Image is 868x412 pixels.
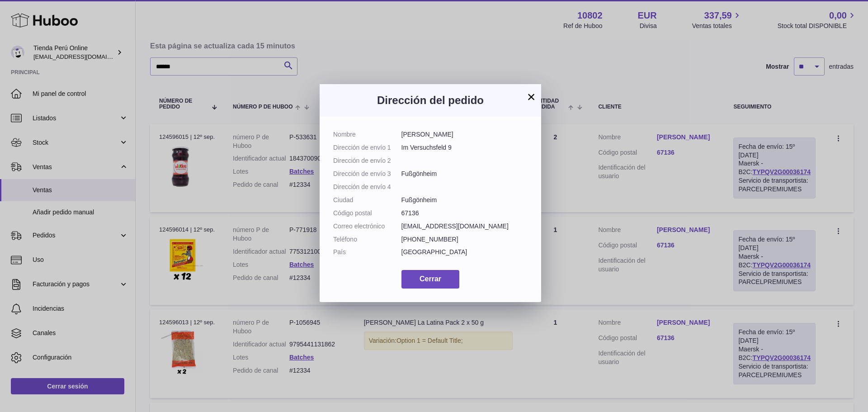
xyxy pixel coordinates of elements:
dd: [PERSON_NAME] [401,130,528,139]
dt: Ciudad [333,196,401,204]
dd: Fußgönheim [401,196,528,204]
dt: Dirección de envío 3 [333,170,401,178]
dd: [PHONE_NUMBER] [401,235,528,244]
dd: [EMAIL_ADDRESS][DOMAIN_NAME] [401,222,528,231]
dd: [GEOGRAPHIC_DATA] [401,248,528,256]
button: Cerrar [401,270,459,289]
dt: Código postal [333,209,401,218]
dd: Fußgönheim [401,170,528,178]
dt: Dirección de envío 2 [333,156,401,165]
dt: País [333,248,401,256]
dt: Dirección de envío 1 [333,143,401,152]
dt: Nombre [333,130,401,139]
dt: Dirección de envío 4 [333,183,401,191]
dd: 67136 [401,209,528,218]
h3: Dirección del pedido [333,93,528,108]
dt: Teléfono [333,235,401,244]
dd: Im Versuchsfeld 9 [401,143,528,152]
span: Cerrar [420,275,441,283]
button: × [526,91,537,102]
dt: Correo electrónico [333,222,401,231]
